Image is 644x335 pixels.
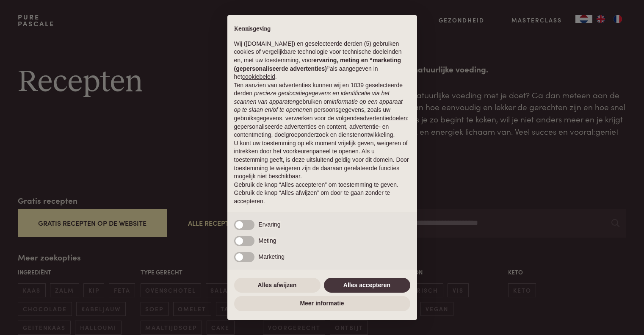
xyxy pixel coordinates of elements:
[360,114,407,123] button: advertentiedoelen
[234,139,410,181] p: U kunt uw toestemming op elk moment vrijelijk geven, weigeren of intrekken door het voorkeurenpan...
[234,181,410,206] p: Gebruik de knop “Alles accepteren” om toestemming te geven. Gebruik de knop “Alles afwijzen” om d...
[234,25,410,33] h2: Kennisgeving
[234,57,401,72] strong: ervaring, meting en “marketing (gepersonaliseerde advertenties)”
[234,90,390,105] em: precieze geolocatiegegevens en identificatie via het scannen van apparaten
[234,296,410,311] button: Meer informatie
[324,278,410,293] button: Alles accepteren
[259,253,285,260] span: Marketing
[259,237,276,244] span: Meting
[242,73,275,80] a: cookiebeleid
[234,81,410,139] p: Ten aanzien van advertenties kunnen wij en 1039 geselecteerde gebruiken om en persoonsgegevens, z...
[234,89,253,98] button: derden
[234,40,410,81] p: Wij ([DOMAIN_NAME]) en geselecteerde derden (5) gebruiken cookies of vergelijkbare technologie vo...
[234,98,403,114] em: informatie op een apparaat op te slaan en/of te openen
[234,278,321,293] button: Alles afwijzen
[259,221,281,228] span: Ervaring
